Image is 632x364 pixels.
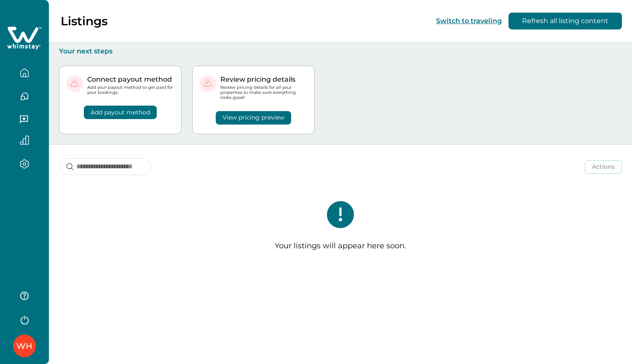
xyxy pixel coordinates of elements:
button: Actions [585,160,622,174]
button: View pricing preview [216,111,291,125]
p: Your next steps [59,47,622,56]
div: Whimstay Host [16,336,32,356]
p: Listings [61,14,107,28]
p: Connect payout method [87,75,174,84]
p: Review pricing details [220,75,308,84]
p: Review pricing details for all your properties to make sure everything looks good! [220,85,308,101]
button: Refresh all listing content [509,13,622,29]
p: Your listings will appear here soon. [275,242,406,251]
button: Add payout method [84,106,157,119]
p: Add your payout method to get paid for your bookings. [87,85,174,95]
button: Switch to traveling [436,17,502,25]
